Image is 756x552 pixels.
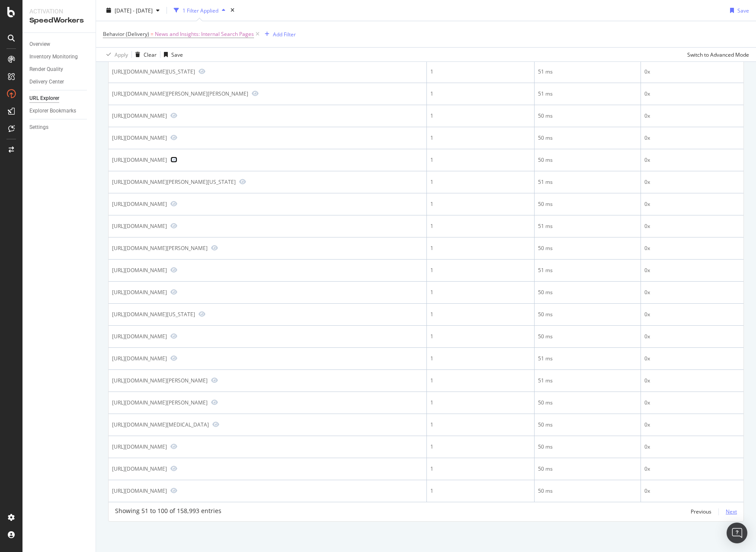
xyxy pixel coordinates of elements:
[229,6,236,15] div: times
[29,94,59,103] div: URL Explorer
[29,16,89,26] div: SpeedWorkers
[112,222,167,230] div: [URL][DOMAIN_NAME]
[430,399,531,407] div: 1
[155,28,254,40] span: News and Insights: Internal Search Pages
[538,355,637,363] div: 51 ms
[538,289,637,296] div: 50 ms
[170,135,177,141] a: Preview https://www.realtor.com/news/search/?q=how+to+find+the+amount+that+I+will+pay+for+purchas...
[170,157,177,163] a: Preview https://www.realtor.com/news/search/?q=rough+cost+for+hazard+insurance+for+reno&size=n_50_n
[211,377,218,383] a: Preview https://www.realtor.com/news/search/?q=land+for+sale+in+Morgan+Hill&size=n_50_n
[538,200,637,208] div: 50 ms
[112,377,208,384] div: [URL][DOMAIN_NAME][PERSON_NAME]
[538,222,637,230] div: 51 ms
[170,223,177,229] a: Preview https://www.realtor.com/news/search/?q=beacon+49&size=n_50_n
[29,77,64,87] div: Delivery Center
[144,51,157,58] div: Clear
[644,244,740,252] div: 0x
[115,6,153,14] span: [DATE] - [DATE]
[727,3,749,17] button: Save
[199,68,205,74] a: Preview https://www.realtor.com/news/search/?q=nevada+tax+i&size=n_50_n
[112,112,167,119] div: [URL][DOMAIN_NAME]
[170,443,177,449] a: Preview https://www.realtor.com/news/search/?q=credit+unions+in+healdsburg&size=n_50_n
[112,421,209,428] div: [URL][DOMAIN_NAME][MEDICAL_DATA]
[538,266,637,274] div: 51 ms
[112,333,167,340] div: [URL][DOMAIN_NAME]
[112,465,167,472] div: [URL][DOMAIN_NAME]
[430,487,531,495] div: 1
[727,523,747,543] div: Open Intercom Messenger
[29,123,90,132] a: Settings
[644,311,740,318] div: 0x
[644,222,740,230] div: 0x
[538,244,637,252] div: 50 ms
[112,399,208,406] div: [URL][DOMAIN_NAME][PERSON_NAME]
[170,333,177,339] a: Preview https://www.realtor.com/news/search/?q=lake+huran+fremont&size=n_50_n
[538,465,637,473] div: 50 ms
[430,465,531,473] div: 1
[211,399,218,405] a: Preview https://www.realtor.com/news/search/?q=steffan+crooks&size=n_50_n
[644,134,740,142] div: 0x
[112,178,236,186] div: [URL][DOMAIN_NAME][PERSON_NAME][US_STATE]
[430,200,531,208] div: 1
[430,68,531,76] div: 1
[170,289,177,295] a: Preview https://www.realtor.com/news/search/?q=is+thetr+a+liver+re&size=n_50_n
[644,178,740,186] div: 0x
[211,245,218,251] a: Preview https://www.realtor.com/news/search/?q=YOLANDA+BRO&size=n_50_n
[151,30,154,38] span: =
[430,333,531,340] div: 1
[115,51,128,58] div: Apply
[103,3,163,17] button: [DATE] - [DATE]
[112,266,167,274] div: [URL][DOMAIN_NAME]
[430,355,531,363] div: 1
[430,112,531,120] div: 1
[29,106,90,116] a: Explorer Bookmarks
[239,179,246,185] a: Preview https://www.realtor.com/news/search/?q=196+harrison+nebraska&size=n_50_n
[112,355,167,362] div: [URL][DOMAIN_NAME]
[170,112,177,119] a: Preview https://www.realtor.com/news/search/?q=who+voices+dr+strange+in+your+friendly+neighborhoo...
[160,48,183,61] button: Save
[726,507,737,517] button: Next
[112,90,248,97] div: [URL][DOMAIN_NAME][PERSON_NAME][PERSON_NAME]
[115,507,221,517] div: Showing 51 to 100 of 158,993 entries
[430,90,531,98] div: 1
[687,51,749,58] div: Switch to Advanced Mode
[112,443,167,450] div: [URL][DOMAIN_NAME]
[29,52,90,61] a: Inventory Monitoring
[538,178,637,186] div: 51 ms
[538,156,637,164] div: 50 ms
[112,134,167,141] div: [URL][DOMAIN_NAME]
[252,90,259,96] a: Preview https://www.realtor.com/news/search/?q=dawn+moehl+msn&size=n_50_n
[29,123,48,132] div: Settings
[538,333,637,340] div: 50 ms
[644,355,740,363] div: 0x
[430,289,531,296] div: 1
[644,465,740,473] div: 0x
[103,30,149,38] span: Behavior (Delivery)
[170,355,177,361] a: Preview https://www.realtor.com/news/search/?q=homes+for+sale+with+private+suites&size=n_50_n
[112,244,208,252] div: [URL][DOMAIN_NAME][PERSON_NAME]
[170,488,177,494] a: Preview https://www.realtor.com/news/search/?q=dendronva+luc&size=n_50_n
[29,65,90,74] a: Render Quality
[538,487,637,495] div: 50 ms
[29,77,90,87] a: Delivery Center
[644,421,740,429] div: 0x
[29,52,78,61] div: Inventory Monitoring
[538,443,637,451] div: 50 ms
[29,40,50,49] div: Overview
[112,311,195,318] div: [URL][DOMAIN_NAME][US_STATE]
[171,51,183,58] div: Save
[644,200,740,208] div: 0x
[261,29,296,39] button: Add Filter
[29,7,89,16] div: Activation
[644,443,740,451] div: 0x
[29,94,90,103] a: URL Explorer
[430,421,531,429] div: 1
[644,399,740,407] div: 0x
[29,106,76,116] div: Explorer Bookmarks
[684,48,749,61] button: Switch to Advanced Mode
[430,266,531,274] div: 1
[199,311,205,317] a: Preview https://www.realtor.com/news/search/?q=when+will+the+next+total+solar+eclipse+happen+in+g...
[183,6,218,14] div: 1 Filter Applied
[170,201,177,207] a: Preview https://www.realtor.com/news/search/?q=1812+lakerise+overlook&size=n_50_n
[644,156,740,164] div: 0x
